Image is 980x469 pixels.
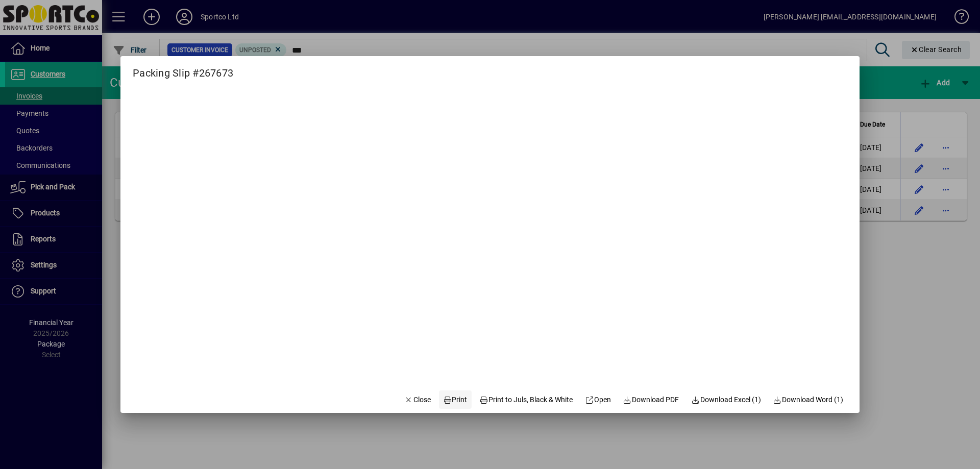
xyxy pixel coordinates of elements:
a: Open [581,390,615,409]
button: Print to Juls, Black & White [476,390,577,409]
button: Close [400,390,435,409]
button: Print [439,390,472,409]
span: Download Word (1) [773,394,844,405]
span: Download Excel (1) [691,394,761,405]
span: Open [585,394,611,405]
button: Download Word (1) [769,390,848,409]
span: Close [404,394,431,405]
h2: Packing Slip #267673 [120,56,246,81]
span: Print to Juls, Black & White [480,394,573,405]
span: Download PDF [623,394,679,405]
button: Download Excel (1) [687,390,765,409]
a: Download PDF [619,390,683,409]
span: Print [443,394,468,405]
